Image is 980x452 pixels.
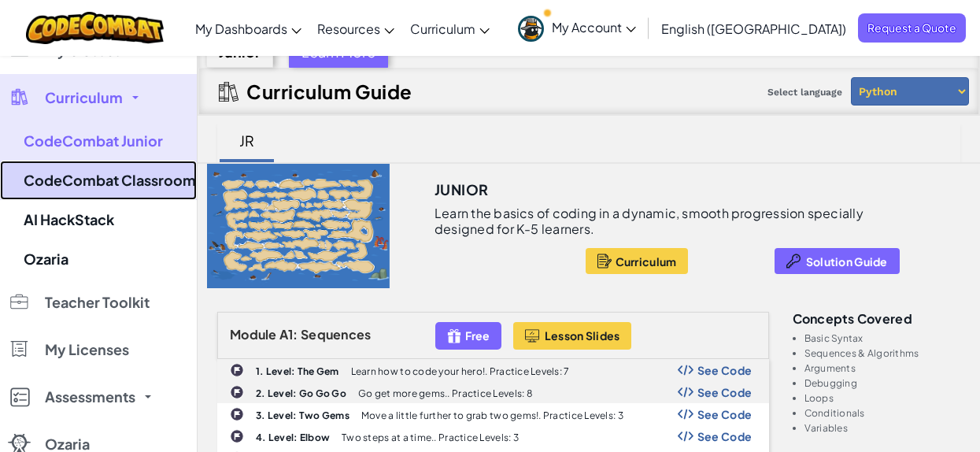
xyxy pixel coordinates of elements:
a: My Dashboards [187,7,309,50]
a: 2. Level: Go Go Go Go get more gems.. Practice Levels: 8 Show Code Logo See Code [217,381,769,403]
li: Arguments [804,363,961,373]
a: Request a Quote [858,13,966,43]
b: 4. Level: Elbow [256,432,330,443]
b: 2. Level: Go Go Go [256,387,346,399]
p: Two steps at a time.. Practice Levels: 3 [342,432,519,443]
button: Solution Guide [775,248,900,274]
a: 3. Level: Two Gems Move a little further to grab two gems!. Practice Levels: 3 Show Code Logo See... [217,403,769,425]
span: Free [465,329,490,342]
li: Variables [804,423,961,433]
b: 1. Level: The Gem [256,365,339,377]
span: Curriculum [45,91,123,105]
span: Select language [761,80,849,104]
span: English ([GEOGRAPHIC_DATA]) [661,20,846,37]
button: Lesson Slides [513,322,632,350]
li: Conditionals [804,408,961,418]
span: A1: Sequences [279,326,372,343]
button: Curriculum [586,248,689,274]
span: See Code [697,408,753,421]
span: Module [230,326,277,343]
p: Learn the basics of coding in a dynamic, smooth progression specially designed for K-5 learners. [435,206,921,237]
li: Debugging [804,378,961,388]
h3: Junior [435,178,488,202]
p: Learn how to code your hero!. Practice Levels: 7 [351,366,570,376]
span: My Dashboards [195,20,287,37]
img: IconChallengeLevel.svg [230,363,244,377]
li: Sequences & Algorithms [804,348,961,358]
li: Basic Syntax [804,333,961,343]
span: Lesson Slides [545,329,620,342]
img: Show Code Logo [678,431,693,442]
a: 4. Level: Elbow Two steps at a time.. Practice Levels: 3 Show Code Logo See Code [217,425,769,447]
p: Go get more gems.. Practice Levels: 8 [358,388,533,398]
span: Solution Guide [806,255,888,268]
span: See Code [697,386,753,398]
img: avatar [518,16,544,42]
a: English ([GEOGRAPHIC_DATA]) [653,7,854,50]
span: Assessments [45,390,135,404]
span: See Code [697,364,753,376]
img: Show Code Logo [678,365,693,376]
h2: Curriculum Guide [246,80,412,102]
p: Move a little further to grab two gems!. Practice Levels: 3 [361,410,623,421]
img: IconCurriculumGuide.svg [219,82,239,102]
img: CodeCombat logo [26,12,164,44]
img: IconChallengeLevel.svg [230,385,244,399]
a: My Account [510,3,644,53]
img: Show Code Logo [678,387,693,398]
span: See Code [697,430,753,443]
span: My Classes [45,43,121,57]
span: Curriculum [616,255,677,268]
li: Loops [804,393,961,403]
span: Teacher Toolkit [45,295,150,309]
div: JR [224,122,270,159]
img: IconFreeLevelv2.svg [447,327,461,345]
a: 1. Level: The Gem Learn how to code your hero!. Practice Levels: 7 Show Code Logo See Code [217,359,769,381]
h3: Concepts covered [793,312,961,325]
span: Curriculum [410,20,475,37]
img: IconChallengeLevel.svg [230,429,244,443]
span: My Account [552,19,636,35]
a: Curriculum [402,7,497,50]
a: Resources [309,7,402,50]
b: 3. Level: Two Gems [256,409,349,421]
span: Resources [317,20,380,37]
span: Ozaria [45,437,90,451]
img: IconChallengeLevel.svg [230,407,244,421]
span: My Licenses [45,343,129,357]
img: Show Code Logo [678,409,693,420]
